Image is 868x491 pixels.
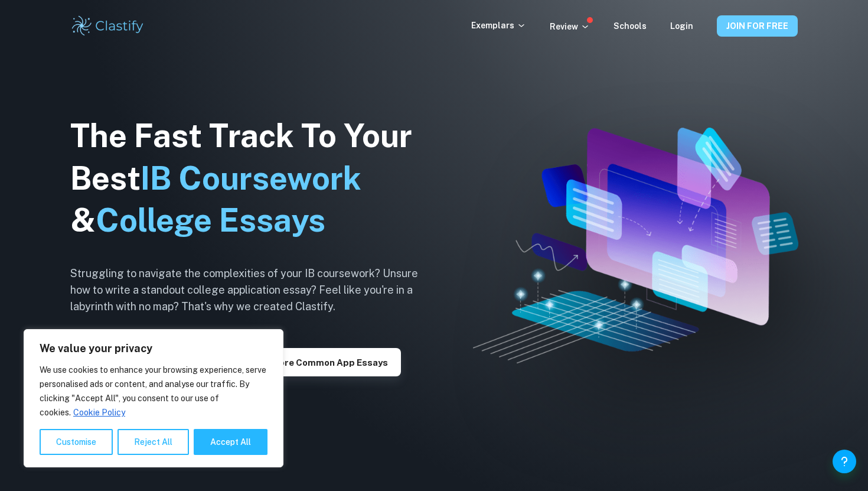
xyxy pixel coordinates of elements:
[471,19,526,32] p: Exemplars
[614,21,647,31] a: Schools
[70,265,436,315] h6: Struggling to navigate the complexities of your IB coursework? Unsure how to write a standout col...
[70,115,436,242] h1: The Fast Track To Your Best &
[118,429,189,455] button: Reject All
[717,15,798,37] button: JOIN FOR FREE
[40,363,267,420] p: We use cookies to enhance your browsing experience, serve personalised ads or content, and analys...
[96,201,325,239] span: College Essays
[141,160,361,197] span: IB Coursework
[247,356,401,368] a: Explore Common App essays
[670,21,693,31] a: Login
[194,429,267,455] button: Accept All
[833,450,856,473] button: Help and Feedback
[550,20,590,33] p: Review
[24,329,283,467] div: We value your privacy
[40,342,267,356] p: We value your privacy
[73,407,126,418] a: Cookie Policy
[40,429,113,455] button: Customise
[70,14,145,38] img: Clastify logo
[247,348,401,376] button: Explore Common App essays
[473,128,799,363] img: Clastify hero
